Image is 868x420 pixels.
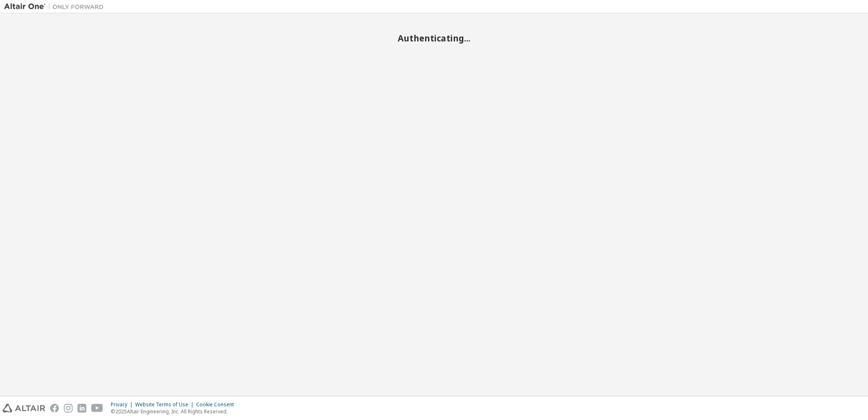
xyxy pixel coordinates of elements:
img: youtube.svg [91,404,103,413]
img: Altair One [4,2,108,11]
img: instagram.svg [64,404,73,413]
h2: Authenticating... [4,33,864,44]
div: Website Terms of Use [135,401,196,408]
div: Privacy [111,401,135,408]
img: facebook.svg [50,404,59,413]
p: © 2025 Altair Engineering, Inc. All Rights Reserved. [111,408,239,415]
img: altair_logo.svg [2,404,45,413]
div: Cookie Consent [196,401,239,408]
img: linkedin.svg [78,404,86,413]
